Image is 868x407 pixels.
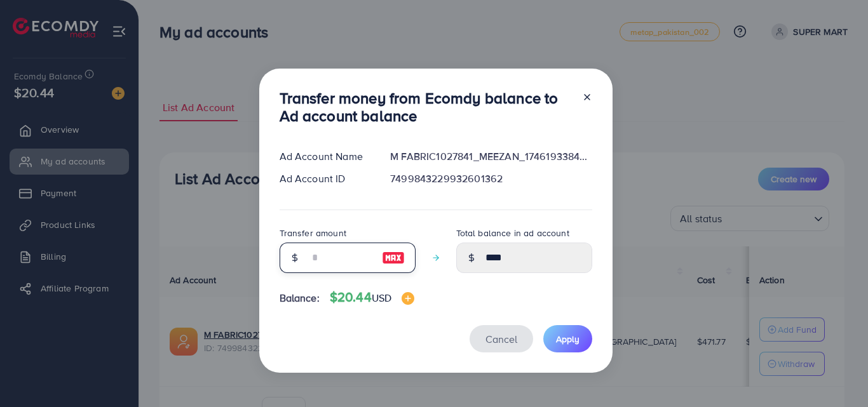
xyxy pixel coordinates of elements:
[380,171,602,186] div: 7499843229932601362
[470,325,533,352] button: Cancel
[280,89,572,126] h3: Transfer money from Ecomdy balance to Ad account balance
[380,149,602,164] div: M FABRIC1027841_MEEZAN_1746193384004
[456,227,569,239] label: Total balance in ad account
[330,290,414,305] h4: $20.44
[485,332,517,346] span: Cancel
[269,171,381,186] div: Ad Account ID
[372,291,391,305] span: USD
[814,350,858,397] iframe: Chat
[402,292,414,305] img: image
[543,325,592,352] button: Apply
[280,227,346,239] label: Transfer amount
[556,333,580,345] span: Apply
[280,291,320,305] span: Balance:
[382,250,405,265] img: image
[269,149,381,164] div: Ad Account Name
